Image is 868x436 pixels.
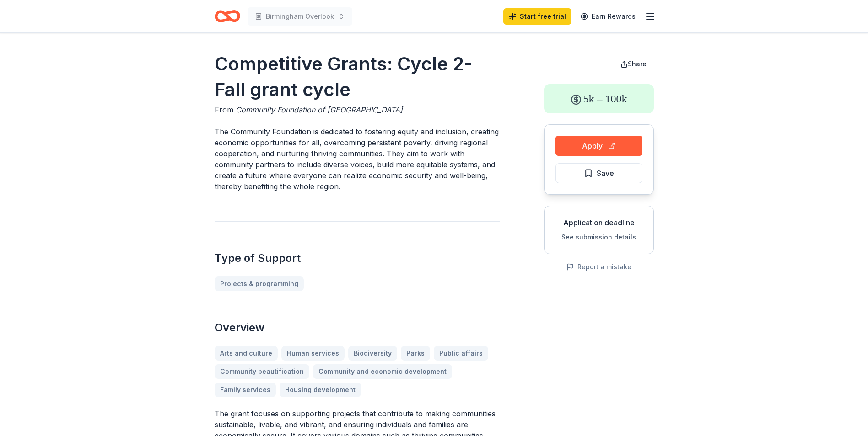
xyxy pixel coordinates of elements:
[236,105,403,114] span: Community Foundation of [GEOGRAPHIC_DATA]
[503,8,571,25] a: Start free trial
[597,167,614,179] span: Save
[215,5,240,27] a: Home
[552,217,646,228] div: Application deadline
[248,7,352,26] button: Birmingham Overlook
[215,51,500,102] h1: Competitive Grants: Cycle 2- Fall grant cycle
[566,261,631,272] button: Report a mistake
[575,8,641,25] a: Earn Rewards
[613,55,654,73] button: Share
[266,11,334,22] span: Birmingham Overlook
[628,60,647,68] span: Share
[555,163,642,183] button: Save
[544,84,654,113] div: 5k – 100k
[215,126,500,192] p: The Community Foundation is dedicated to fostering equity and inclusion, creating economic opport...
[561,232,636,243] button: See submission details
[215,276,304,291] a: Projects & programming
[215,104,500,115] div: From
[215,320,500,335] h2: Overview
[215,251,500,266] h2: Type of Support
[555,136,642,156] button: Apply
